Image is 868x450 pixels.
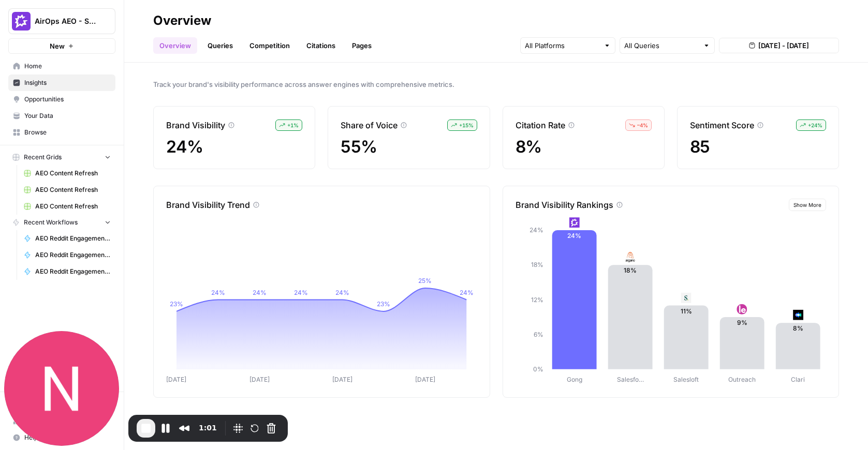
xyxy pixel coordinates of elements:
a: Opportunities [8,91,115,108]
span: Opportunities [24,95,111,104]
a: Insights [8,74,115,91]
a: Browse [8,124,115,141]
button: Recent Workflows [8,215,115,230]
span: AEO Reddit Engagement - Fork [35,234,111,243]
tspan: 24% [460,289,474,296]
span: Insights [24,78,111,87]
img: vpq3xj2nnch2e2ivhsgwmf7hbkjf [681,293,691,303]
tspan: 25% [418,277,432,284]
span: 24% [166,137,203,157]
tspan: Outreach [728,376,756,383]
img: w6cjb6u2gvpdnjw72qw8i2q5f3eb [569,217,579,228]
p: Brand Visibility Rankings [516,199,613,211]
span: Track your brand's visibility performance across answer engines with comprehensive metrics. [153,79,839,89]
span: 8% [516,137,542,157]
p: Share of Voice [341,119,398,131]
tspan: Clari [791,376,805,383]
button: Workspace: AirOps AEO - Single Brand (Gong) [8,8,115,34]
span: AirOps AEO - Single Brand (Gong) [35,16,97,26]
text: 18% [624,266,637,274]
tspan: [DATE] [249,376,270,383]
text: 24% [567,232,581,239]
tspan: 12% [531,296,543,304]
p: Sentiment Score [690,119,754,131]
tspan: Salesloft [673,376,699,383]
text: 11% [680,307,692,315]
tspan: [DATE] [415,376,435,383]
button: [DATE] - [DATE] [719,38,839,53]
span: AEO Content Refresh [35,169,111,178]
text: 8% [793,324,803,332]
a: AEO Reddit Engagement - Fork [19,263,115,280]
a: Your Data [8,108,115,124]
span: – 4 % [637,121,648,129]
tspan: 23% [170,300,183,308]
span: New [50,41,65,51]
span: Recent Workflows [24,218,78,227]
a: AEO Reddit Engagement - Fork [19,247,115,263]
tspan: 23% [377,300,390,308]
tspan: 24% [253,289,267,296]
tspan: Gong [567,376,582,383]
a: Queries [201,37,239,54]
p: Brand Visibility [166,119,225,131]
a: AEO Content Refresh [19,182,115,198]
button: Show More [789,199,826,211]
text: 9% [737,319,747,326]
button: Recent Grids [8,149,115,165]
span: Browse [24,128,111,137]
a: Competition [243,37,296,54]
span: [DATE] - [DATE] [758,40,809,51]
a: AEO Reddit Engagement - Fork [19,230,115,247]
tspan: [DATE] [332,376,352,383]
span: Your Data [24,111,111,121]
span: Show More [793,201,821,209]
span: AEO Content Refresh [35,185,111,194]
a: Pages [346,37,378,54]
a: Citations [300,37,342,54]
tspan: [DATE] [166,376,186,383]
a: AEO Content Refresh [19,198,115,215]
img: AirOps AEO - Single Brand (Gong) Logo [12,12,31,31]
span: AEO Reddit Engagement - Fork [35,250,111,260]
span: 55% [341,137,377,157]
button: New [8,38,115,54]
tspan: 24% [529,226,543,234]
span: + 24 % [808,121,822,129]
span: + 1 % [287,121,299,129]
img: h6qlr8a97mop4asab8l5qtldq2wv [793,310,803,320]
span: AEO Reddit Engagement - Fork [35,267,111,276]
tspan: 24% [294,289,308,296]
tspan: 6% [533,331,543,338]
tspan: 18% [531,261,543,269]
a: Overview [153,37,197,54]
img: w5j8drkl6vorx9oircl0z03rjk9p [737,304,747,314]
tspan: Salesfo… [617,376,644,383]
div: Overview [153,12,211,29]
span: Recent Grids [24,153,62,162]
p: Brand Visibility Trend [166,199,250,211]
span: AEO Content Refresh [35,202,111,211]
span: 85 [690,137,710,157]
tspan: 24% [335,289,349,296]
a: Home [8,58,115,74]
input: All Queries [624,40,699,51]
tspan: 24% [211,289,225,296]
span: Home [24,62,111,71]
tspan: 0% [533,365,543,373]
input: All Platforms [525,40,599,51]
span: + 15 % [459,121,474,129]
img: e001jt87q6ctylcrzboubucy6uux [625,252,635,262]
p: Citation Rate [516,119,565,131]
a: AEO Content Refresh [19,165,115,182]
